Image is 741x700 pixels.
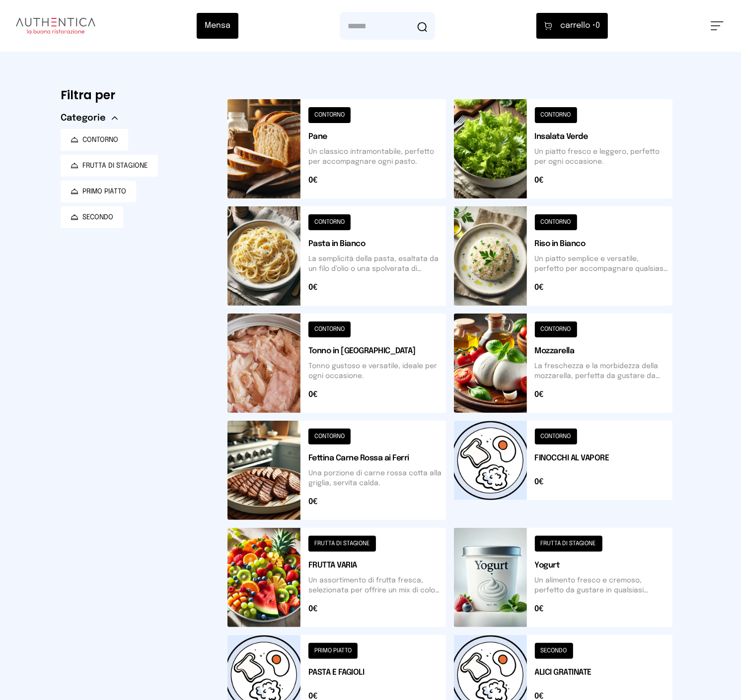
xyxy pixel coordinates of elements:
span: carrello • [560,20,595,32]
span: CONTORNO [82,135,118,145]
img: logo.8f33a47.png [16,18,95,34]
button: FRUTTA DI STAGIONE [61,155,158,177]
span: 0 [560,20,600,32]
button: Mensa [197,13,238,39]
button: Categorie [61,111,118,125]
span: PRIMO PIATTO [82,187,126,196]
button: PRIMO PIATTO [61,181,136,202]
span: Categorie [61,111,106,125]
span: FRUTTA DI STAGIONE [82,161,148,171]
span: SECONDO [82,212,113,222]
h6: Filtra per [61,87,212,103]
button: SECONDO [61,206,123,228]
button: CONTORNO [61,129,128,151]
button: carrello •0 [536,13,608,39]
